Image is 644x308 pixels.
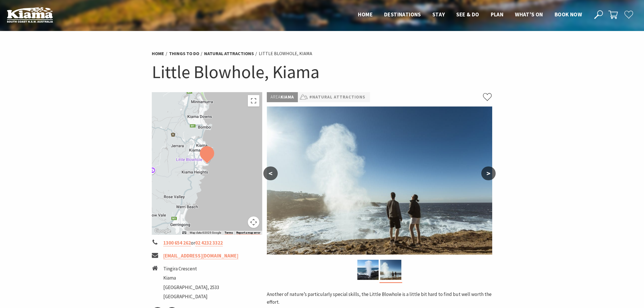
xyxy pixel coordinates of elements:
li: Kiama [163,274,219,282]
span: Stay [432,11,445,18]
li: Tingira Crescent [163,265,219,273]
a: 1300 654 262 [163,240,191,246]
a: Natural Attractions [204,51,254,57]
button: > [481,166,496,180]
li: [GEOGRAPHIC_DATA] [163,293,219,301]
span: Area [271,94,281,100]
button: Toggle fullscreen view [248,95,259,106]
span: Map data ©2025 Google [190,231,221,234]
img: Little Blowhole [380,260,401,280]
h1: Little Blowhole, Kiama [152,60,492,84]
li: Little Blowhole, Kiama [259,50,312,57]
span: Destinations [384,11,421,18]
a: [EMAIL_ADDRESS][DOMAIN_NAME] [163,253,238,259]
nav: Main Menu [352,10,588,20]
span: What’s On [515,11,543,18]
button: Keyboard shortcuts [182,231,186,235]
img: Google [153,227,172,235]
a: Click to see this area on Google Maps [153,227,172,235]
span: Home [358,11,373,18]
a: 02 4232 3322 [195,240,223,246]
span: Book now [555,11,582,18]
img: Little Blowhole [267,106,492,255]
span: Plan [491,11,504,18]
a: Terms (opens in new tab) [225,231,233,235]
a: Home [152,51,164,57]
a: #Natural Attractions [309,94,365,101]
span: See & Do [456,11,479,18]
button: < [263,166,278,180]
li: or [152,239,262,247]
button: Map camera controls [248,216,259,228]
li: [GEOGRAPHIC_DATA], 2533 [163,284,219,291]
p: Another of nature’s particularly special skills, the Little Blowhole is a little bit hard to find... [267,290,492,306]
p: Kiama [267,92,298,102]
a: Things To Do [169,51,199,57]
img: Kiama Logo [7,7,53,23]
a: Report a map error [236,231,260,235]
